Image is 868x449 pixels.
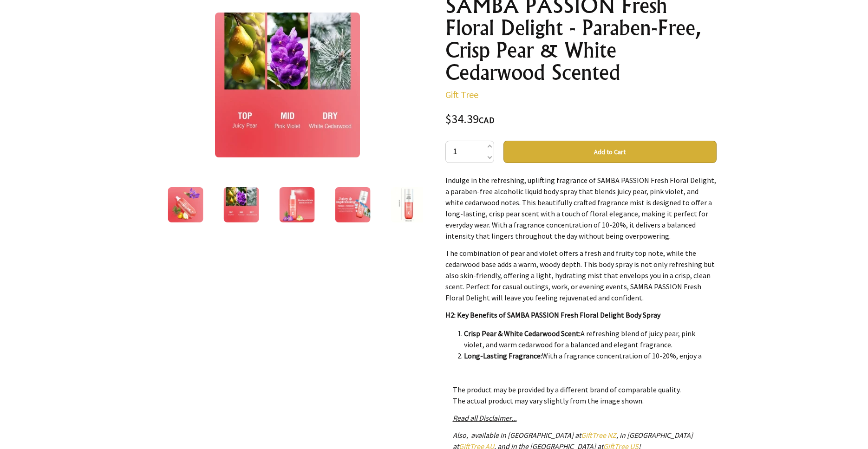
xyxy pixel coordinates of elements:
p: The combination of pear and violet offers a fresh and fruity top note, while the cedarwood base a... [445,247,717,303]
li: With a fragrance concentration of 10-20%, enjoy a fresh, uplifting scent that lasts throughout th... [464,350,717,372]
a: Read all Disclaimer... [453,413,517,423]
li: A refreshing blend of juicy pear, pink violet, and warm cedarwood for a balanced and elegant frag... [464,328,717,350]
button: Add to Cart [503,141,717,163]
img: SAMBA PASSION Fresh Floral Delight - Paraben-Free, Crisp Pear & White Cedarwood Scented [279,187,314,222]
p: The product may be provided by a different brand of comparable quality. The actual product may va... [453,384,709,406]
img: SAMBA PASSION Fresh Floral Delight - Paraben-Free, Crisp Pear & White Cedarwood Scented [223,187,259,222]
p: Indulge in the refreshing, uplifting fragrance of SAMBA PASSION Fresh Floral Delight, a paraben-f... [445,175,717,241]
strong: Long-Lasting Fragrance: [464,351,542,360]
img: SAMBA PASSION Fresh Floral Delight - Paraben-Free, Crisp Pear & White Cedarwood Scented [168,187,203,222]
img: SAMBA PASSION Fresh Floral Delight - Paraben-Free, Crisp Pear & White Cedarwood Scented [335,187,370,222]
a: GiftTree NZ [581,430,616,440]
span: CAD [479,115,495,125]
img: SAMBA PASSION Fresh Floral Delight - Paraben-Free, Crisp Pear & White Cedarwood Scented [215,13,360,157]
img: SAMBA PASSION Fresh Floral Delight - Paraben-Free, Crisp Pear & White Cedarwood Scented [391,187,426,222]
strong: H2: Key Benefits of SAMBA PASSION Fresh Floral Delight Body Spray [445,310,660,319]
strong: Crisp Pear & White Cedarwood Scent: [464,329,581,338]
div: $34.39 [445,113,717,126]
a: Gift Tree [445,89,478,100]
